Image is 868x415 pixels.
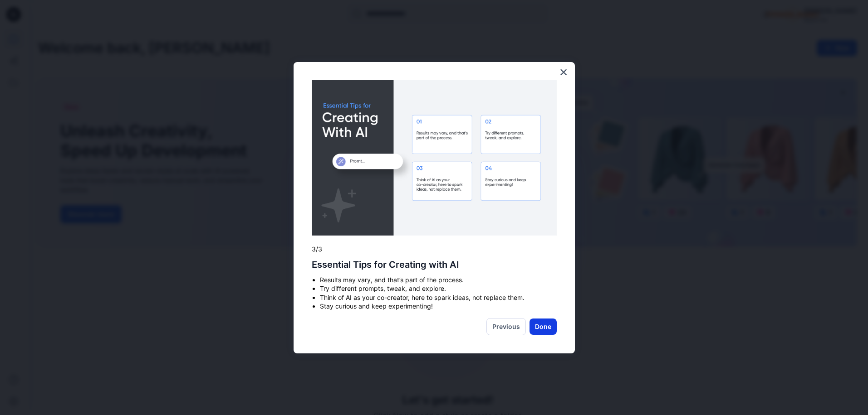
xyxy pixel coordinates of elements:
[320,302,557,311] li: Stay curious and keep experimenting!
[320,275,557,285] li: Results may vary, and that’s part of the process.
[530,318,557,335] button: Done
[486,318,526,335] button: Previous
[559,65,568,79] button: Close
[320,293,557,302] li: Think of AI as your co-creator, here to spark ideas, not replace them.
[320,284,557,293] li: Try different prompts, tweak, and explore.
[312,245,557,254] p: 3/3
[312,259,557,270] h2: Essential Tips for Creating with AI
